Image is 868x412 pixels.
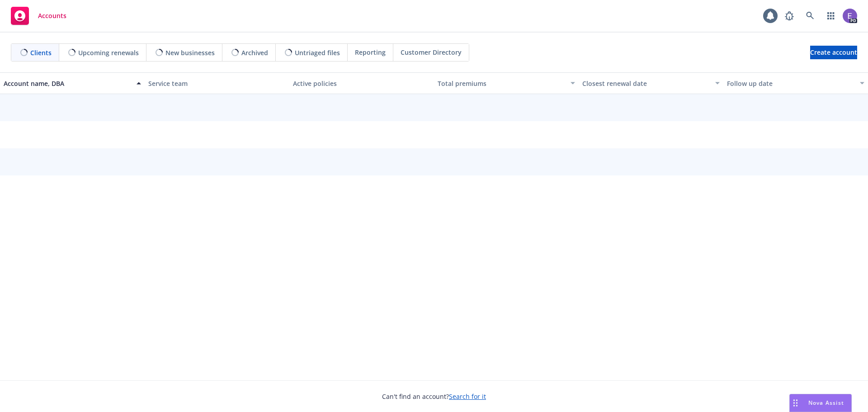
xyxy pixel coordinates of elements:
[723,72,868,94] button: Follow up date
[145,72,289,94] button: Service team
[293,79,430,88] div: Active policies
[434,72,579,94] button: Total premiums
[295,48,340,57] span: Untriaged files
[241,48,268,57] span: Archived
[401,47,462,57] span: Customer Directory
[808,399,844,407] span: Nova Assist
[780,7,798,25] a: Report a Bug
[289,72,434,94] button: Active policies
[789,394,852,412] button: Nova Assist
[579,72,723,94] button: Closest renewal date
[822,7,840,25] a: Switch app
[78,48,139,57] span: Upcoming renewals
[7,3,70,28] a: Accounts
[810,44,857,61] span: Create account
[582,79,710,88] div: Closest renewal date
[801,7,819,25] a: Search
[438,79,565,88] div: Total premiums
[810,46,857,59] a: Create account
[38,12,66,19] span: Accounts
[449,392,486,401] a: Search for it
[790,394,801,412] div: Drag to move
[30,48,52,57] span: Clients
[382,392,486,401] span: Can't find an account?
[4,79,131,88] div: Account name, DBA
[727,79,854,88] div: Follow up date
[148,79,286,88] div: Service team
[843,9,857,23] img: photo
[165,48,215,57] span: New businesses
[355,47,386,57] span: Reporting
